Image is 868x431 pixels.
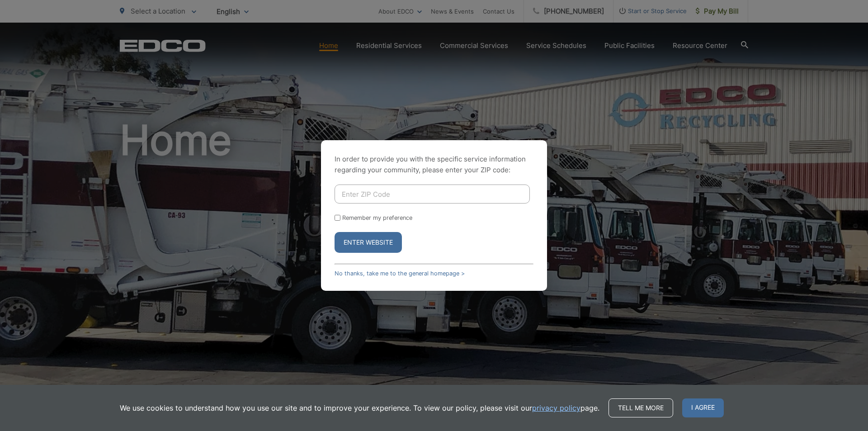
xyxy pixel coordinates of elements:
p: We use cookies to understand how you use our site and to improve your experience. To view our pol... [120,403,599,413]
a: No thanks, take me to the general homepage > [335,270,465,277]
span: I agree [682,398,724,417]
p: In order to provide you with the specific service information regarding your community, please en... [335,154,533,175]
a: privacy policy [532,403,580,413]
input: Enter ZIP Code [335,185,530,204]
label: Remember my preference [342,214,412,221]
a: Tell me more [609,398,673,417]
button: Enter Website [335,232,402,253]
